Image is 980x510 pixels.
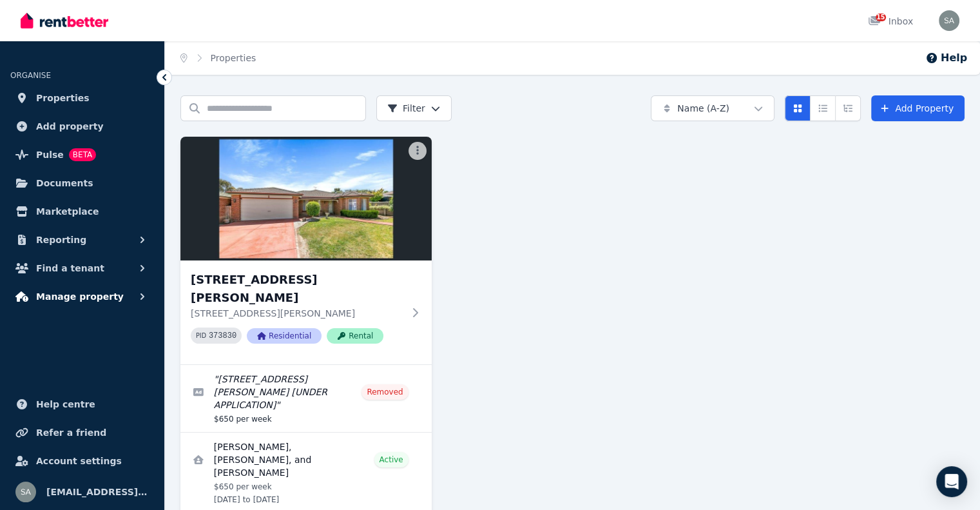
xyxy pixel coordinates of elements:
h3: [STREET_ADDRESS][PERSON_NAME] [191,271,403,307]
span: Properties [36,90,90,106]
span: Residential [247,328,322,344]
span: Help centre [36,397,95,412]
span: Rental [327,328,383,344]
img: savim83@gmail.com [15,482,36,502]
a: Properties [10,85,154,111]
nav: Breadcrumb [165,41,271,75]
a: Edit listing: 26 Jacqueline Place Pakenham VIC 3810 [UNDER APPLICATION] [180,365,432,432]
a: Add property [10,113,154,139]
button: Find a tenant [10,255,154,281]
span: [EMAIL_ADDRESS][DOMAIN_NAME] [46,484,149,500]
button: Compact list view [810,95,836,121]
a: Help centre [10,391,154,417]
a: Refer a friend [10,420,154,446]
span: Documents [36,175,93,191]
button: More options [408,142,427,160]
span: ORGANISE [10,71,51,80]
div: Open Intercom Messenger [936,466,967,497]
span: Name (A-Z) [677,102,729,115]
img: savim83@gmail.com [939,10,959,31]
a: Add Property [871,95,965,121]
button: Manage property [10,284,154,309]
a: 26 Jacqueline Pl, Pakenham[STREET_ADDRESS][PERSON_NAME][STREET_ADDRESS][PERSON_NAME]PID 373830Res... [180,137,432,364]
code: 373830 [209,331,236,340]
button: Card view [785,95,811,121]
small: PID [196,332,206,339]
span: Marketplace [36,204,99,219]
button: Expanded list view [835,95,861,121]
span: Add property [36,119,104,134]
span: Pulse [36,147,64,162]
button: Reporting [10,227,154,253]
a: Documents [10,170,154,196]
span: Reporting [36,232,86,248]
img: 26 Jacqueline Pl, Pakenham [180,137,432,260]
button: Name (A-Z) [651,95,774,121]
span: Manage property [36,289,124,304]
div: View options [785,95,861,121]
a: PulseBETA [10,142,154,168]
p: [STREET_ADDRESS][PERSON_NAME] [191,307,403,320]
span: Account settings [36,453,122,469]
span: BETA [69,148,96,161]
button: Filter [376,95,452,121]
a: Properties [211,53,256,63]
button: Help [925,50,967,66]
span: Filter [387,102,425,115]
span: 15 [876,14,886,21]
a: Account settings [10,448,154,474]
a: Marketplace [10,199,154,224]
div: Inbox [868,15,913,28]
span: Find a tenant [36,260,104,276]
span: Refer a friend [36,425,106,440]
img: RentBetter [21,11,108,30]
